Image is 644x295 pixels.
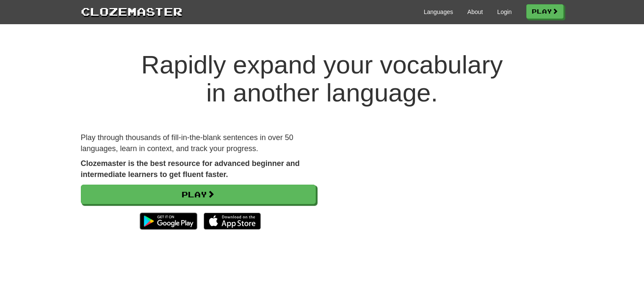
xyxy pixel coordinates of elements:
[135,208,201,234] img: Get it on Google Play
[467,8,483,16] a: About
[81,185,316,204] a: Play
[81,132,316,154] p: Play through thousands of fill-in-the-blank sentences in over 50 languages, learn in context, and...
[497,8,511,16] a: Login
[204,213,261,230] img: Download_on_the_App_Store_Badge_US-UK_135x40-25178aeef6eb6b83b96f5f2d004eda3bffbb37122de64afbaef7...
[424,8,453,16] a: Languages
[81,3,182,19] a: Clozemaster
[81,159,300,179] strong: Clozemaster is the best resource for advanced beginner and intermediate learners to get fluent fa...
[526,4,564,19] a: Play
